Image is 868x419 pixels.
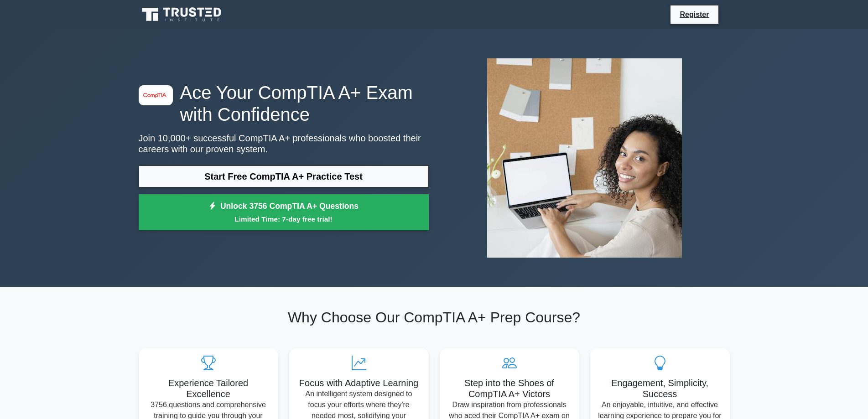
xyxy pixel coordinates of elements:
[674,9,714,20] a: Register
[139,133,429,155] p: Join 10,000+ successful CompTIA A+ professionals who boosted their careers with our proven system.
[447,378,572,399] h5: Step into the Shoes of CompTIA A+ Victors
[146,378,271,399] h5: Experience Tailored Excellence
[139,309,730,326] h2: Why Choose Our CompTIA A+ Prep Course?
[139,166,429,187] a: Start Free CompTIA A+ Practice Test
[139,82,429,125] h1: Ace Your CompTIA A+ Exam with Confidence
[150,214,417,224] small: Limited Time: 7-day free trial!
[598,378,722,399] h5: Engagement, Simplicity, Success
[139,194,429,231] a: Unlock 3756 CompTIA A+ QuestionsLimited Time: 7-day free trial!
[296,378,421,388] h5: Focus with Adaptive Learning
